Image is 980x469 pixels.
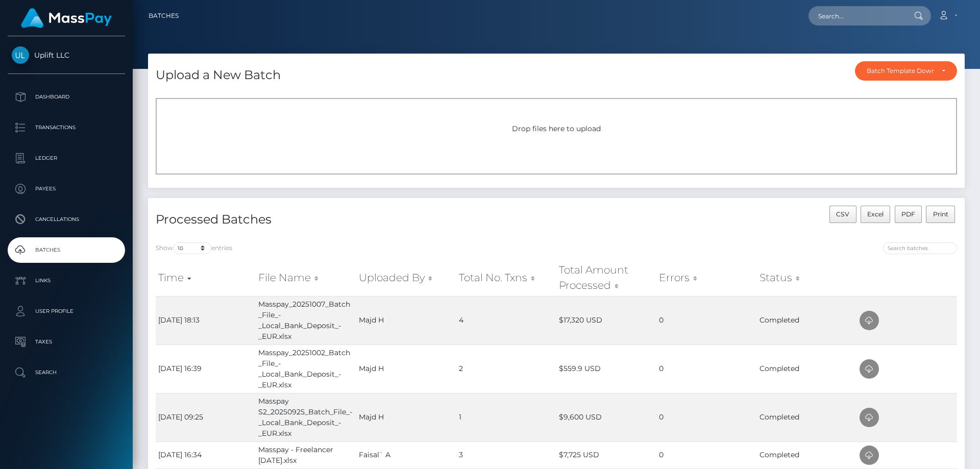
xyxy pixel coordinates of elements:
td: Masspay_20251007_Batch_File_-_Local_Bank_Deposit_-_EUR.xlsx [256,296,356,344]
td: 0 [656,441,756,468]
td: $7,725 USD [556,441,656,468]
td: $559.9 USD [556,344,656,393]
td: 0 [656,393,756,441]
a: Batches [149,5,179,27]
button: Batch Template Download [855,61,957,81]
span: Print [933,210,948,218]
th: Errors: activate to sort column ascending [656,260,756,296]
span: Drop files here to upload [512,124,601,133]
button: CSV [829,206,856,223]
td: Completed [757,296,857,344]
p: Transactions [12,120,121,135]
p: User Profile [12,304,121,319]
span: PDF [901,210,915,218]
div: Batch Template Download [867,67,934,75]
td: Masspay - Freelancer [DATE].xlsx [256,441,356,468]
p: Dashboard [12,89,121,105]
label: Show entries [156,242,232,254]
td: Faisal` A [356,441,456,468]
th: Time: activate to sort column ascending [156,260,256,296]
td: 1 [456,393,556,441]
td: Majd H [356,296,456,344]
td: 0 [656,344,756,393]
p: Batches [12,242,121,258]
p: Payees [12,181,121,196]
td: 2 [456,344,556,393]
a: Batches [8,237,125,263]
img: MassPay Logo [21,8,112,28]
td: Masspay_20251002_Batch_File_-_Local_Bank_Deposit_-_EUR.xlsx [256,344,356,393]
span: Uplift LLC [8,51,125,60]
td: [DATE] 18:13 [156,296,256,344]
td: Completed [757,441,857,468]
select: Showentries [173,242,211,254]
p: Cancellations [12,212,121,227]
td: [DATE] 16:34 [156,441,256,468]
td: [DATE] 09:25 [156,393,256,441]
td: Majd H [356,344,456,393]
a: Taxes [8,329,125,355]
a: Cancellations [8,207,125,232]
p: Ledger [12,151,121,166]
a: Transactions [8,115,125,140]
h4: Processed Batches [156,211,549,229]
a: Payees [8,176,125,202]
a: Search [8,360,125,385]
th: Total Amount Processed: activate to sort column ascending [556,260,656,296]
span: CSV [836,210,849,218]
td: Completed [757,393,857,441]
td: [DATE] 16:39 [156,344,256,393]
input: Search batches [883,242,957,254]
a: User Profile [8,299,125,324]
td: $9,600 USD [556,393,656,441]
h4: Upload a New Batch [156,66,281,84]
td: Masspay S2_20250925_Batch_File_-_Local_Bank_Deposit_-_EUR.xlsx [256,393,356,441]
img: Uplift LLC [12,46,29,64]
button: PDF [895,206,922,223]
span: Excel [867,210,884,218]
td: 3 [456,441,556,468]
p: Taxes [12,334,121,350]
input: Search... [808,6,904,26]
td: 4 [456,296,556,344]
p: Links [12,273,121,288]
td: 0 [656,296,756,344]
button: Excel [861,206,891,223]
button: Print [926,206,955,223]
td: $17,320 USD [556,296,656,344]
a: Links [8,268,125,293]
th: File Name: activate to sort column ascending [256,260,356,296]
th: Total No. Txns: activate to sort column ascending [456,260,556,296]
th: Uploaded By: activate to sort column ascending [356,260,456,296]
p: Search [12,365,121,380]
a: Ledger [8,145,125,171]
td: Majd H [356,393,456,441]
td: Completed [757,344,857,393]
a: Dashboard [8,84,125,110]
th: Status: activate to sort column ascending [757,260,857,296]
